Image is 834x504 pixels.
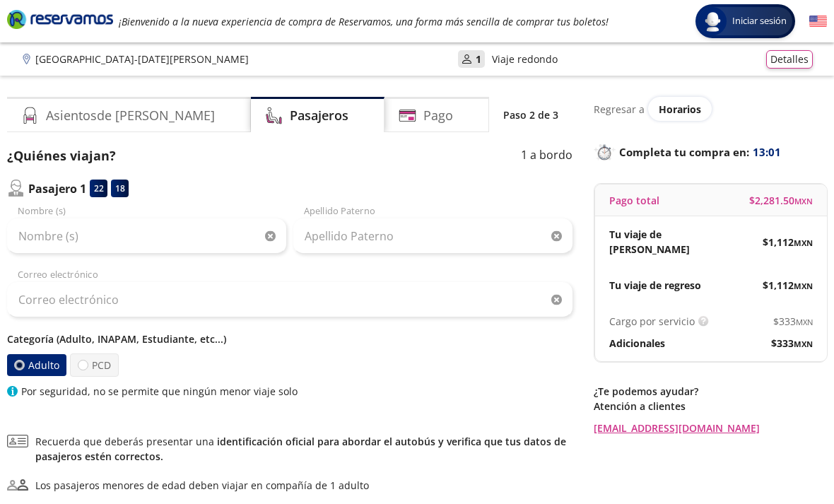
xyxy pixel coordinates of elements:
small: MXN [794,281,813,291]
button: Detalles [766,50,813,69]
span: $ 333 [771,336,813,351]
em: ¡Bienvenido a la nueva experiencia de compra de Reservamos, una forma más sencilla de comprar tus... [119,15,609,28]
label: Adulto [7,354,66,376]
a: Brand Logo [7,8,113,34]
button: English [809,13,827,30]
span: Recuerda que deberás presentar una [35,434,572,464]
div: Los pasajeros menores de edad deben viajar en compañía de 1 adulto [35,478,369,493]
span: Horarios [659,102,701,116]
p: Regresar a [594,102,645,117]
span: $ 1,112 [763,278,813,293]
div: Regresar a ver horarios [594,97,827,121]
span: $ 333 [773,314,813,329]
p: 1 a bordo [521,146,572,165]
input: Correo electrónico [7,282,572,317]
p: ¿Quiénes viajan? [7,146,116,165]
p: ¿Te podemos ayudar? [594,384,827,399]
p: 1 [476,52,481,66]
p: Pago total [609,193,659,208]
p: Categoría (Adulto, INAPAM, Estudiante, etc...) [7,332,572,346]
span: $ 1,112 [763,235,813,250]
small: MXN [794,339,813,349]
span: 13:01 [753,144,781,160]
p: Paso 2 de 3 [503,107,558,122]
p: Por seguridad, no se permite que ningún menor viaje solo [21,384,298,399]
a: [EMAIL_ADDRESS][DOMAIN_NAME] [594,421,827,435]
p: Adicionales [609,336,665,351]
h4: Pago [423,106,453,125]
span: Iniciar sesión [727,14,792,28]
small: MXN [794,238,813,248]
h4: Asientos de [PERSON_NAME] [46,106,215,125]
small: MXN [796,317,813,327]
div: 22 [90,180,107,197]
span: $ 2,281.50 [749,193,813,208]
h4: Pasajeros [290,106,348,125]
small: MXN [794,196,813,206]
p: Cargo por servicio [609,314,695,329]
p: [GEOGRAPHIC_DATA] - [DATE][PERSON_NAME] [35,52,249,66]
input: Apellido Paterno [293,218,572,254]
p: Tu viaje de regreso [609,278,701,293]
label: PCD [70,353,119,377]
p: Pasajero 1 [28,180,86,197]
i: Brand Logo [7,8,113,30]
p: Completa tu compra en : [594,142,827,162]
div: 18 [111,180,129,197]
p: Atención a clientes [594,399,827,414]
p: Viaje redondo [492,52,558,66]
p: Tu viaje de [PERSON_NAME] [609,227,711,257]
a: identificación oficial para abordar el autobús y verifica que tus datos de pasajeros estén correc... [35,435,566,463]
input: Nombre (s) [7,218,286,254]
